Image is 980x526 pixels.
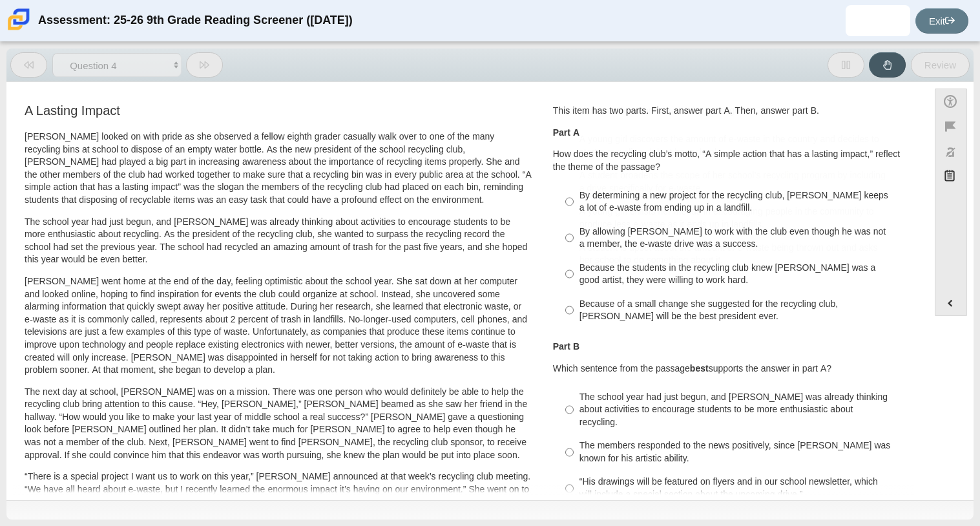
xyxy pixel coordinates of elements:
[38,5,353,36] div: Assessment: 25-26 9th Grade Reading Screener ([DATE])
[690,363,709,374] b: best
[13,89,922,495] div: Assessment items
[25,216,532,266] p: The school year had just begun, and [PERSON_NAME] was already thinking about activities to encour...
[868,10,888,31] img: jaeannah.buford.WKNFVa
[579,298,906,323] div: Because of a small change she suggested for the recycling club, [PERSON_NAME] will be the best pr...
[553,105,912,118] p: This item has two parts. First, answer part A. Then, answer part B.
[579,476,906,501] div: “His drawings will be featured on flyers and in our school newsletter, which will include a speci...
[935,291,966,315] button: Expand menu. Displays the button labels.
[25,131,532,207] p: [PERSON_NAME] looked on with pride as she observed a fellow eighth grader casually walk over to o...
[579,391,906,429] div: The school year had just begun, and [PERSON_NAME] was already thinking about activities to encour...
[25,103,532,118] h3: A Lasting Impact
[579,439,906,465] div: The members responded to the news positively, since [PERSON_NAME] was known for his artistic abil...
[935,140,967,165] button: Toggle response masking
[935,114,967,139] button: Flag item
[579,226,906,251] div: By allowing [PERSON_NAME] to work with the club even though he was not a member, the e-waste driv...
[553,363,912,375] p: Which sentence from the passage supports the answer in part A?
[25,275,532,377] p: [PERSON_NAME] went home at the end of the day, feeling optimistic about the school year. She sat ...
[553,127,579,138] b: Part A
[553,148,912,173] p: How does the recycling club’s motto, “A simple action that has a lasting impact,” reflect the the...
[935,165,967,191] button: Notepad
[579,262,906,287] div: Because the students in the recycling club knew [PERSON_NAME] was a good artist, they were willin...
[553,341,579,352] b: Part B
[915,8,968,34] a: Exit
[5,6,32,33] img: Carmen School of Science & Technology
[869,52,906,78] button: Raise Your Hand
[5,24,32,35] a: Carmen School of Science & Technology
[911,52,970,78] button: Review
[579,189,906,215] div: By determining a new project for the recycling club, [PERSON_NAME] keeps a lot of e-waste from en...
[25,386,532,462] p: The next day at school, [PERSON_NAME] was on a mission. There was one person who would definitely...
[935,89,967,114] button: Open Accessibility Menu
